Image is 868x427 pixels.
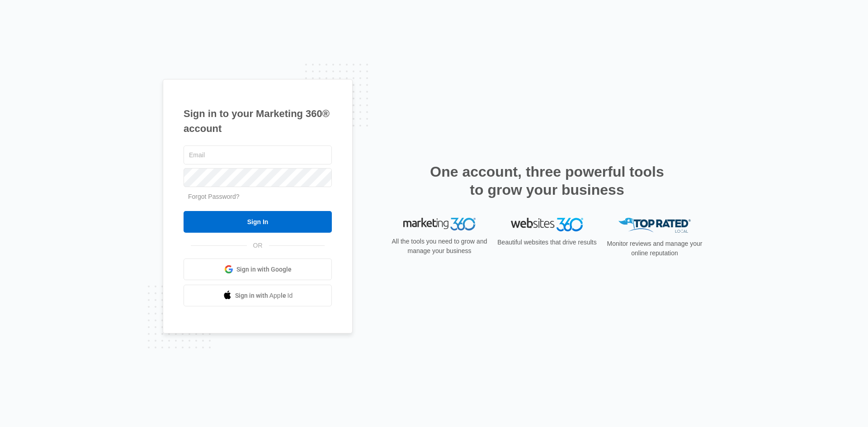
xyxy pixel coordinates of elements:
[403,218,476,230] img: Marketing 360
[427,163,667,199] h2: One account, three powerful tools to grow your business
[184,106,332,136] h1: Sign in to your Marketing 360® account
[511,218,583,231] img: Websites 360
[604,239,705,258] p: Monitor reviews and manage your online reputation
[188,193,240,200] a: Forgot Password?
[236,265,292,274] span: Sign in with Google
[184,285,332,306] a: Sign in with Apple Id
[389,237,490,256] p: All the tools you need to grow and manage your business
[235,291,293,300] span: Sign in with Apple Id
[618,218,691,233] img: Top Rated Local
[496,238,598,247] p: Beautiful websites that drive results
[247,241,269,250] span: OR
[184,258,332,280] a: Sign in with Google
[184,145,332,164] input: Email
[184,211,332,233] input: Sign In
